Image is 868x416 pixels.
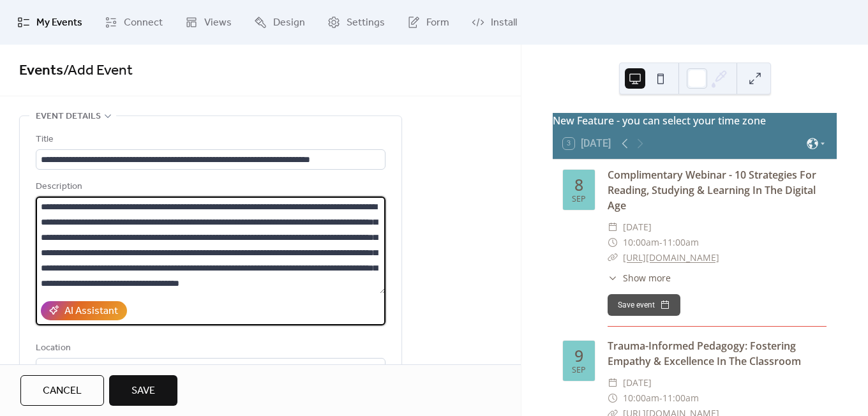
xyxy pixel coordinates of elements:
[124,15,163,31] span: Connect
[491,15,517,31] span: Install
[426,15,449,31] span: Form
[623,251,719,264] a: [URL][DOMAIN_NAME]
[608,390,618,406] div: ​
[43,383,82,399] span: Cancel
[574,177,583,193] div: 8
[623,219,652,235] span: [DATE]
[623,375,652,390] span: [DATE]
[347,15,385,31] span: Settings
[8,5,92,40] a: My Events
[623,235,659,250] span: 10:00am
[398,5,459,40] a: Form
[109,375,177,406] button: Save
[608,375,618,390] div: ​
[553,113,837,128] div: New Feature - you can select your time zone
[204,15,232,31] span: Views
[20,375,104,406] button: Cancel
[659,390,662,406] span: -
[623,271,671,285] span: Show more
[131,383,155,399] span: Save
[608,219,618,235] div: ​
[608,294,680,316] button: Save event
[273,15,305,31] span: Design
[318,5,394,40] a: Settings
[95,5,172,40] a: Connect
[574,348,583,364] div: 9
[244,5,315,40] a: Design
[41,301,127,320] button: AI Assistant
[662,235,699,250] span: 11:00am
[662,390,699,406] span: 11:00am
[572,366,586,375] div: Sep
[19,57,63,85] a: Events
[608,168,816,212] a: Complimentary Webinar - 10 Strategies For Reading, Studying & Learning In The Digital Age
[36,109,101,124] span: Event details
[36,341,383,356] div: Location
[608,250,618,265] div: ​
[63,57,133,85] span: / Add Event
[36,179,383,195] div: Description
[36,15,82,31] span: My Events
[176,5,241,40] a: Views
[608,339,801,368] a: Trauma-Informed Pedagogy: Fostering Empathy & Excellence In The Classroom
[623,390,659,406] span: 10:00am
[659,235,662,250] span: -
[572,195,586,204] div: Sep
[64,304,118,319] div: AI Assistant
[608,271,618,285] div: ​
[462,5,527,40] a: Install
[608,235,618,250] div: ​
[608,271,671,285] button: ​Show more
[36,132,383,147] div: Title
